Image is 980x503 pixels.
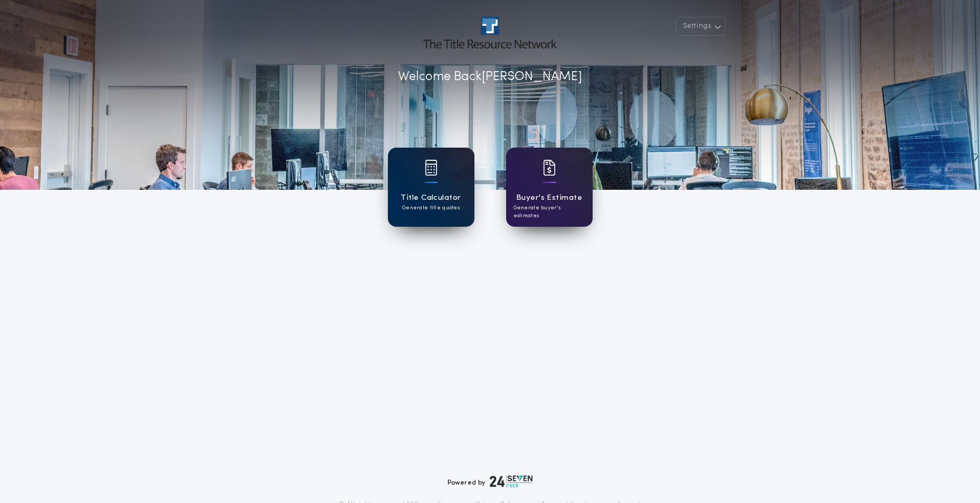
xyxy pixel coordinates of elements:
p: Generate buyer's estimates [513,204,585,220]
img: card icon [543,160,556,176]
div: Powered by [448,475,533,488]
button: Settings [676,17,726,36]
img: logo [490,475,533,488]
h1: Buyer's Estimate [516,192,582,204]
a: card iconTitle CalculatorGenerate title quotes [388,148,474,227]
img: account-logo [423,17,556,49]
p: Generate title quotes [402,204,460,212]
a: card iconBuyer's EstimateGenerate buyer's estimates [506,148,593,227]
img: card icon [425,160,437,176]
p: Welcome Back [PERSON_NAME] [398,67,582,86]
h1: Title Calculator [401,192,461,204]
